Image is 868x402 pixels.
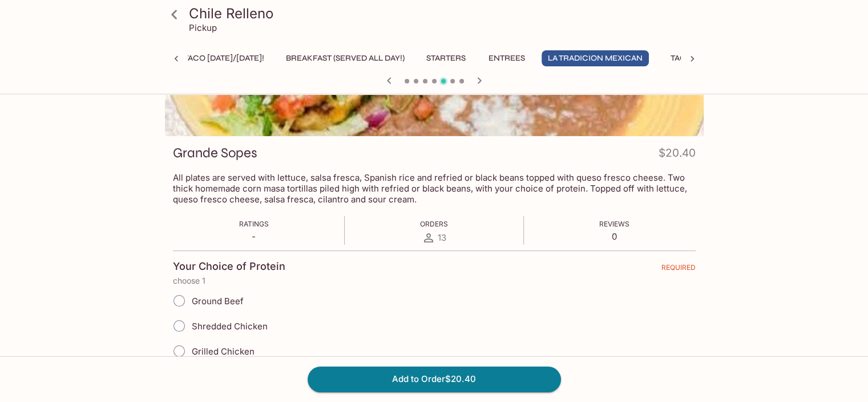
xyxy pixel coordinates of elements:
h4: Your Choice of Protein [173,260,285,273]
p: choose 1 [173,276,696,285]
h3: Grande Sopes [173,144,257,162]
span: Grilled Chicken [192,346,255,357]
span: REQUIRED [661,263,696,276]
button: Starters [420,50,472,66]
button: Tacos [658,50,709,66]
span: Ground Beef [192,296,244,307]
p: 0 [599,231,629,242]
span: Ratings [239,220,269,228]
p: Pickup [189,22,217,33]
span: Reviews [599,220,629,228]
span: 13 [438,232,446,243]
button: La Tradicion Mexican [542,50,649,66]
h4: $20.40 [659,144,696,166]
button: Entrees [481,50,532,66]
h3: Chile Relleno [189,5,699,22]
span: Shredded Chicken [192,321,268,332]
button: Taco [DATE]/[DATE]! [177,50,271,66]
p: All plates are served with lettuce, salsa fresca, Spanish rice and refried or black beans topped ... [173,172,696,205]
span: Orders [420,220,448,228]
p: - [239,231,269,242]
button: Add to Order$20.40 [308,367,561,392]
button: Breakfast (Served ALL DAY!) [280,50,411,66]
